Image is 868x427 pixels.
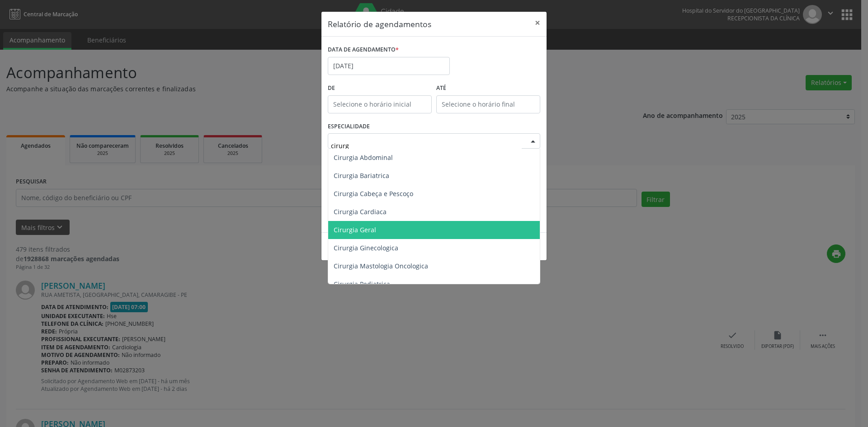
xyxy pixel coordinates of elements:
[334,171,389,180] span: Cirurgia Bariatrica
[334,153,393,162] span: Cirurgia Abdominal
[328,57,450,75] input: Selecione uma data ou intervalo
[334,207,387,216] span: Cirurgia Cardiaca
[328,81,432,95] label: De
[328,18,431,30] h5: Relatório de agendamentos
[328,95,432,113] input: Selecione o horário inicial
[436,95,540,113] input: Selecione o horário final
[328,120,370,134] label: ESPECIALIDADE
[528,12,547,34] button: Close
[328,43,399,57] label: DATA DE AGENDAMENTO
[334,262,428,270] span: Cirurgia Mastologia Oncologica
[334,280,390,288] span: Cirurgia Pediatrica
[334,244,398,252] span: Cirurgia Ginecologica
[331,136,522,155] input: Seleciona uma especialidade
[334,189,413,198] span: Cirurgia Cabeça e Pescoço
[436,81,540,95] label: ATÉ
[334,225,376,234] span: Cirurgia Geral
